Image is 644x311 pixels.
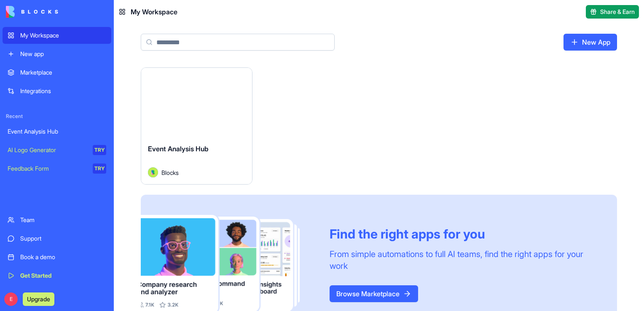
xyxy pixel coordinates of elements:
[563,34,617,51] a: New App
[20,253,106,261] div: Book a demo
[20,87,106,95] div: Integrations
[20,31,106,40] div: My Workspace
[3,212,111,228] a: Team
[3,230,111,247] a: Support
[3,64,111,81] a: Marketplace
[3,249,111,265] a: Book a demo
[8,127,106,136] div: Event Analysis Hub
[330,226,597,241] div: Find the right apps for you
[93,145,106,155] div: TRY
[3,113,111,120] span: Recent
[141,67,252,185] a: Event Analysis HubAvatarBlocks
[3,123,111,140] a: Event Analysis Hub
[20,68,106,77] div: Marketplace
[600,8,635,16] span: Share & Earn
[3,267,111,284] a: Get Started
[20,216,106,224] div: Team
[148,145,209,153] span: Event Analysis Hub
[586,5,639,19] button: Share & Earn
[20,234,106,243] div: Support
[8,146,87,154] div: AI Logo Generator
[3,46,111,62] a: New app
[3,142,111,158] a: AI Logo GeneratorTRY
[4,292,18,306] span: E
[161,168,179,177] span: Blocks
[93,164,106,174] div: TRY
[330,248,597,272] div: From simple automations to full AI teams, find the right apps for your work
[20,271,106,280] div: Get Started
[148,167,158,177] img: Avatar
[330,285,418,302] a: Browse Marketplace
[20,50,106,58] div: New app
[6,6,58,18] img: logo
[8,164,87,173] div: Feedback Form
[3,160,111,177] a: Feedback FormTRY
[3,83,111,99] a: Integrations
[23,292,54,306] button: Upgrade
[3,27,111,44] a: My Workspace
[23,295,54,303] a: Upgrade
[131,7,177,17] span: My Workspace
